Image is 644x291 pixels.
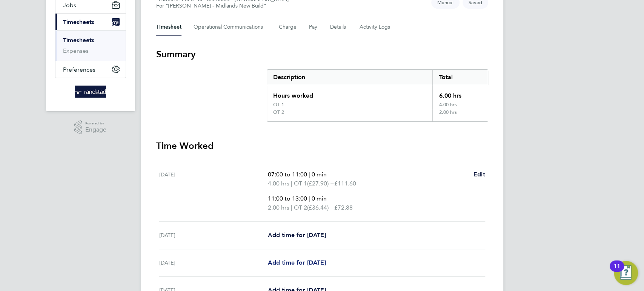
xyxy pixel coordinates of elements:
[194,18,267,36] button: Operational Communications
[334,204,352,211] span: £72.88
[75,86,106,98] img: randstad-logo-retina.png
[156,3,291,9] div: For "[PERSON_NAME] - Midlands New Build"
[473,170,485,179] a: Edit
[267,85,433,102] div: Hours worked
[159,258,268,267] div: [DATE]
[156,140,488,152] h3: Time Worked
[55,30,126,61] div: Timesheets
[273,109,284,115] div: OT 2
[267,204,289,211] span: 2.00 hrs
[267,180,289,187] span: 4.00 hrs
[63,18,94,26] span: Timesheets
[432,102,487,109] div: 4.00 hrs
[74,120,106,135] a: Powered byEngage
[156,48,488,60] h3: Summary
[614,261,638,285] button: Open Resource Center, 11 new notifications
[55,61,126,78] button: Preferences
[294,179,307,188] span: OT 1
[85,120,106,127] span: Powered by
[267,69,488,122] div: Summary
[159,231,268,240] div: [DATE]
[432,109,487,121] div: 2.00 hrs
[273,102,284,108] div: OT 1
[63,66,95,73] span: Preferences
[279,18,297,36] button: Charge
[63,37,94,44] a: Timesheets
[311,195,326,202] span: 0 min
[267,70,433,85] div: Description
[267,231,326,240] a: Add time for [DATE]
[308,171,310,178] span: |
[267,258,326,267] a: Add time for [DATE]
[294,203,307,212] span: OT 2
[63,2,76,9] span: Jobs
[307,204,334,211] span: (£36.44) =
[473,171,485,178] span: Edit
[63,47,89,54] a: Expenses
[290,180,292,187] span: |
[267,171,307,178] span: 07:00 to 11:00
[432,70,487,85] div: Total
[432,85,487,102] div: 6.00 hrs
[330,18,347,36] button: Details
[309,18,318,36] button: Pay
[85,127,106,133] span: Engage
[613,266,620,276] div: 11
[267,259,326,266] span: Add time for [DATE]
[360,18,391,36] button: Activity Logs
[55,14,126,30] button: Timesheets
[334,180,356,187] span: £111.60
[290,204,292,211] span: |
[311,171,326,178] span: 0 min
[267,231,326,239] span: Add time for [DATE]
[55,86,126,98] a: Go to home page
[156,18,181,36] button: Timesheet
[159,170,268,212] div: [DATE]
[307,180,334,187] span: (£27.90) =
[267,195,307,202] span: 11:00 to 13:00
[308,195,310,202] span: |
